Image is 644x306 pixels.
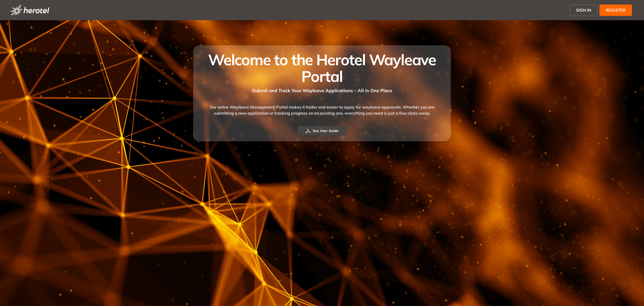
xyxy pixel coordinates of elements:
button: See User Guide [298,126,347,135]
img: logo [10,5,49,15]
span: REGISTER [606,7,626,13]
div: Submit and Track Your Wayleave Applications – All in One Place [199,85,445,94]
div: Our online Wayleave Management Portal makes it faster and easier to apply for wayleave approvals.... [199,94,445,126]
span: SIGN IN [576,7,591,13]
span: See User Guide [313,128,339,133]
button: SIGN IN [570,5,597,16]
button: REGISTER [599,5,632,16]
span: Welcome to the Herotel Wayleave Portal [208,50,436,86]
